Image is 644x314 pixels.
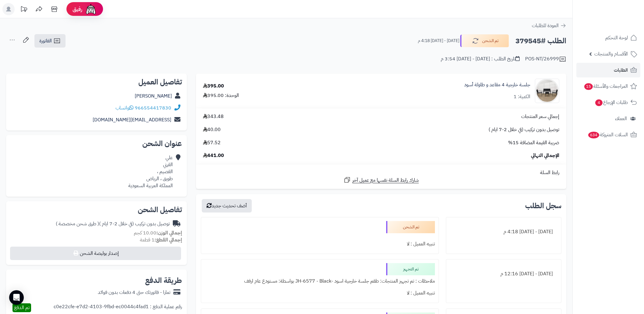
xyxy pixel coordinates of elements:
h2: عنوان الشحن [11,140,182,147]
span: الإجمالي النهائي [531,152,559,159]
span: 343.48 [203,113,224,120]
a: [PERSON_NAME] [135,92,172,100]
img: ai-face.png [85,3,97,15]
div: [DATE] - [DATE] 4:18 م [450,226,557,238]
div: Open Intercom Messenger [9,290,24,305]
strong: إجمالي القطع: [155,236,182,244]
a: العودة للطلبات [532,22,566,29]
a: العملاء [576,111,640,126]
span: 15 [584,83,593,90]
span: رفيق [73,5,82,13]
span: شارك رابط السلة نفسها مع عميل آخر [352,177,419,184]
div: تم التجهيز [386,263,435,275]
div: ملاحظات : تم تجهيز المنتجات: طقم جلسة خارجية اسود -JH-6577 - Black بواسطة: مستودع عام ارفف [205,275,435,287]
a: شارك رابط السلة نفسها مع عميل آخر [343,176,419,184]
span: 441.00 [203,152,224,159]
img: 1752406678-1-90x90.jpg [535,79,559,103]
div: رقم عملية الدفع : c0e22cfe-e7d2-4103-9fbd-ec0044c4fad1 [54,303,182,312]
div: تم الشحن [386,221,435,233]
div: 395.00 [203,83,224,90]
h3: سجل الطلب [525,202,561,209]
div: تاريخ الطلب : [DATE] - [DATE] 3:54 م [441,55,520,62]
div: [DATE] - [DATE] 12:16 م [450,268,557,280]
span: السلات المتروكة [588,130,628,139]
span: تم الدفع [14,304,30,311]
h2: الطلب #379545 [515,35,566,47]
span: العودة للطلبات [532,22,559,29]
a: الطلبات [576,63,640,77]
span: 4 [595,99,603,106]
small: [DATE] - [DATE] 4:18 م [418,38,459,44]
span: 40.00 [203,126,221,133]
a: الفاتورة [34,34,66,48]
a: [EMAIL_ADDRESS][DOMAIN_NAME] [93,116,171,123]
span: العملاء [615,114,627,123]
span: ضريبة القيمة المضافة 15% [508,139,559,146]
span: توصيل بدون تركيب (في خلال 2-7 ايام ) [489,126,559,133]
div: علي القرني القصيم ، طويق ، الرياض المملكة العربية السعودية [128,154,173,189]
small: 10.00 كجم [134,229,182,237]
a: المراجعات والأسئلة15 [576,79,640,94]
span: 634 [588,131,600,139]
span: المراجعات والأسئلة [584,82,628,91]
div: POS-NT/26999 [525,55,566,63]
button: أضف تحديث جديد [202,199,252,212]
strong: إجمالي الوزن: [156,229,182,237]
h2: تفاصيل الشحن [11,206,182,213]
div: الوحدة: 395.00 [203,92,239,99]
div: رابط السلة [198,169,564,176]
a: واتساب [116,104,133,112]
div: توصيل بدون تركيب (في خلال 2-7 ايام ) [56,220,170,227]
a: طلبات الإرجاع4 [576,95,640,110]
button: تم الشحن [460,34,509,47]
a: جلسة خارجية 4 مقاعد و طاولة أسود [464,81,530,88]
span: الأقسام والمنتجات [594,50,628,58]
span: إجمالي سعر المنتجات [521,113,559,120]
span: الفاتورة [39,37,52,45]
a: لوحة التحكم [576,30,640,45]
h2: تفاصيل العميل [11,78,182,86]
div: تمارا - فاتورتك حتى 4 دفعات بدون فوائد [98,289,170,296]
button: إصدار بوليصة الشحن [10,247,181,260]
span: ( طرق شحن مخصصة ) [56,220,99,227]
span: طلبات الإرجاع [595,98,628,107]
span: 57.52 [203,139,221,146]
a: السلات المتروكة634 [576,127,640,142]
a: تحديثات المنصة [16,3,31,17]
small: 1 قطعة [140,236,182,244]
div: الكمية: 1 [514,93,530,100]
span: لوحة التحكم [605,34,628,42]
h2: طريقة الدفع [145,277,182,284]
a: 966554417830 [135,104,171,112]
div: تنبيه العميل : لا [205,238,435,250]
img: logo-2.png [603,9,638,22]
div: تنبيه العميل : لا [205,287,435,299]
span: الطلبات [614,66,628,74]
